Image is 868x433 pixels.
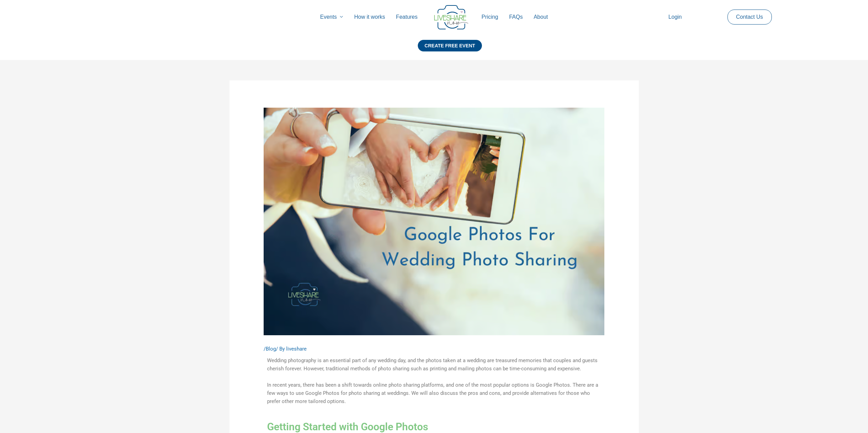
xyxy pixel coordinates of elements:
[267,381,601,405] p: In recent years, there has been a shift towards online photo sharing platforms, and one of the mo...
[266,346,276,352] a: Blog
[315,6,349,28] a: Events
[349,6,391,28] a: How it works
[731,10,768,24] a: Contact Us
[434,5,468,30] img: Group 14 | Live Photo Slideshow for Events | Create Free Events Album for Any Occasion
[663,6,687,28] a: Login
[391,6,423,28] a: Features
[418,40,482,51] div: CREATE FREE EVENT
[418,40,482,60] a: CREATE FREE EVENT
[504,6,528,28] a: FAQs
[528,6,554,28] a: About
[286,346,307,352] a: liveshare
[264,345,605,353] div: / / By
[476,6,504,28] a: Pricing
[267,356,601,373] p: Wedding photography is an essential part of any wedding day, and the photos taken at a wedding ar...
[12,6,856,28] nav: Site Navigation
[264,108,605,335] img: Google Photos For Wedding Photo Sharing | Live Photo Slideshow for Events | Create Free Events Al...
